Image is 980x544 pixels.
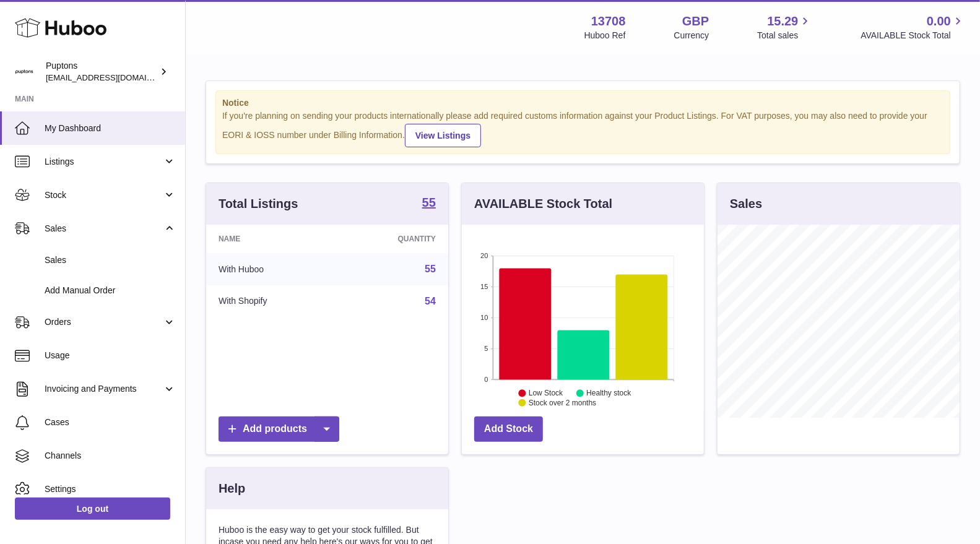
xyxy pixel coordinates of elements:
[219,196,298,212] h3: Total Listings
[337,225,448,253] th: Quantity
[682,13,709,30] strong: GBP
[422,196,436,211] a: 55
[484,345,488,352] text: 5
[480,252,488,259] text: 20
[480,283,488,290] text: 15
[222,97,943,109] strong: Notice
[425,264,436,274] a: 55
[222,110,943,147] div: If you're planning on sending your products internationally please add required customs informati...
[474,417,543,442] a: Add Stock
[219,480,245,497] h3: Help
[730,196,762,212] h3: Sales
[15,63,33,81] img: hello@puptons.com
[425,296,436,306] a: 54
[45,483,176,495] span: Settings
[219,417,339,442] a: Add products
[757,30,812,41] span: Total sales
[474,196,612,212] h3: AVAILABLE Stock Total
[45,350,176,361] span: Usage
[767,13,798,30] span: 15.29
[405,124,481,147] a: View Listings
[46,72,182,82] span: [EMAIL_ADDRESS][DOMAIN_NAME]
[15,498,170,520] a: Log out
[591,13,626,30] strong: 13708
[206,285,337,317] td: With Shopify
[206,253,337,285] td: With Huboo
[45,254,176,266] span: Sales
[45,316,163,328] span: Orders
[484,376,488,383] text: 0
[45,383,163,395] span: Invoicing and Payments
[861,30,965,41] span: AVAILABLE Stock Total
[422,196,436,209] strong: 55
[584,30,626,41] div: Huboo Ref
[757,13,812,41] a: 15.29 Total sales
[45,156,163,168] span: Listings
[46,60,157,84] div: Puptons
[45,223,163,235] span: Sales
[927,13,951,30] span: 0.00
[674,30,709,41] div: Currency
[529,399,596,407] text: Stock over 2 months
[861,13,965,41] a: 0.00 AVAILABLE Stock Total
[586,389,631,397] text: Healthy stock
[206,225,337,253] th: Name
[45,450,176,462] span: Channels
[480,314,488,321] text: 10
[45,123,176,134] span: My Dashboard
[45,189,163,201] span: Stock
[529,389,563,397] text: Low Stock
[45,417,176,428] span: Cases
[45,285,176,296] span: Add Manual Order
